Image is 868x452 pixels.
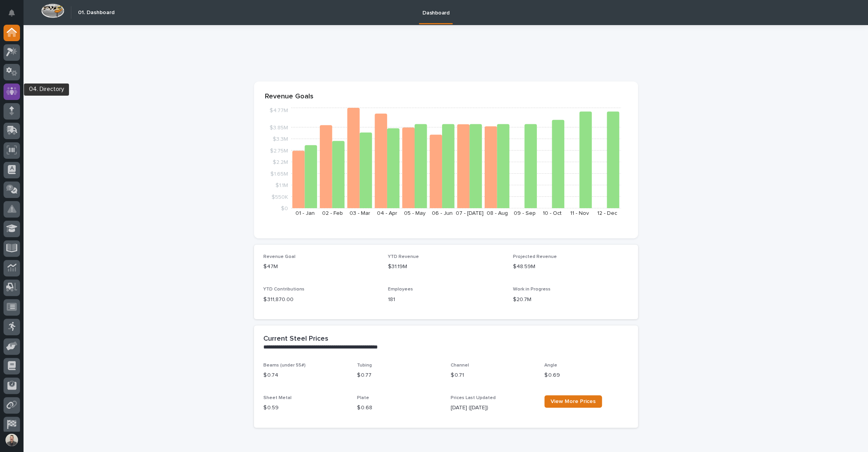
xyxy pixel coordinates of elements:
div: Notifications [10,9,20,22]
tspan: $0 [281,206,288,211]
span: Employees [388,287,413,292]
span: Prices Last Updated [451,396,496,400]
p: $ 0.77 [357,371,441,379]
tspan: $2.75M [270,148,288,153]
p: $ 311,870.00 [263,296,379,304]
tspan: $550K [271,194,288,200]
a: View More Prices [544,395,602,408]
span: Tubing [357,363,372,368]
h2: Current Steel Prices [263,335,328,343]
span: Beams (under 55#) [263,363,306,368]
p: $ 0.68 [357,404,441,412]
p: $20.7M [513,296,629,304]
p: $47M [263,263,379,271]
text: 02 - Feb [322,211,342,216]
p: $48.59M [513,263,629,271]
p: $ 0.71 [451,371,535,379]
tspan: $1.65M [270,171,288,176]
span: YTD Contributions [263,287,304,292]
p: [DATE] ([DATE]) [451,404,535,412]
text: 01 - Jan [295,211,314,216]
span: Plate [357,396,369,400]
p: $ 0.59 [263,404,348,412]
text: 03 - Mar [349,211,370,216]
span: Channel [451,363,469,368]
tspan: $3.3M [272,136,288,142]
text: 06 - Jun [431,211,452,216]
text: 04 - Apr [377,211,397,216]
tspan: $1.1M [275,183,288,188]
text: 09 - Sep [513,211,535,216]
tspan: $2.2M [272,160,288,165]
text: 08 - Aug [486,211,507,216]
span: Sheet Metal [263,396,292,400]
span: Revenue Goal [263,254,295,259]
button: users-avatar [4,432,20,448]
tspan: $4.77M [269,107,288,113]
p: $ 0.69 [544,371,629,379]
span: Work in Progress [513,287,551,292]
span: Angle [544,363,557,368]
text: 11 - Nov [570,211,589,216]
text: 10 - Oct [542,211,561,216]
p: $31.19M [388,263,504,271]
h2: 01. Dashboard [78,9,114,16]
tspan: $3.85M [269,125,288,130]
text: 07 - [DATE] [455,211,483,216]
button: Notifications [4,5,20,21]
img: Workspace Logo [41,4,64,18]
span: View More Prices [551,399,596,404]
p: 181 [388,296,504,304]
p: $ 0.74 [263,371,348,379]
span: YTD Revenue [388,254,419,259]
text: 05 - May [404,211,425,216]
p: Revenue Goals [265,93,627,101]
span: Projected Revenue [513,254,557,259]
text: 12 - Dec [597,211,617,216]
